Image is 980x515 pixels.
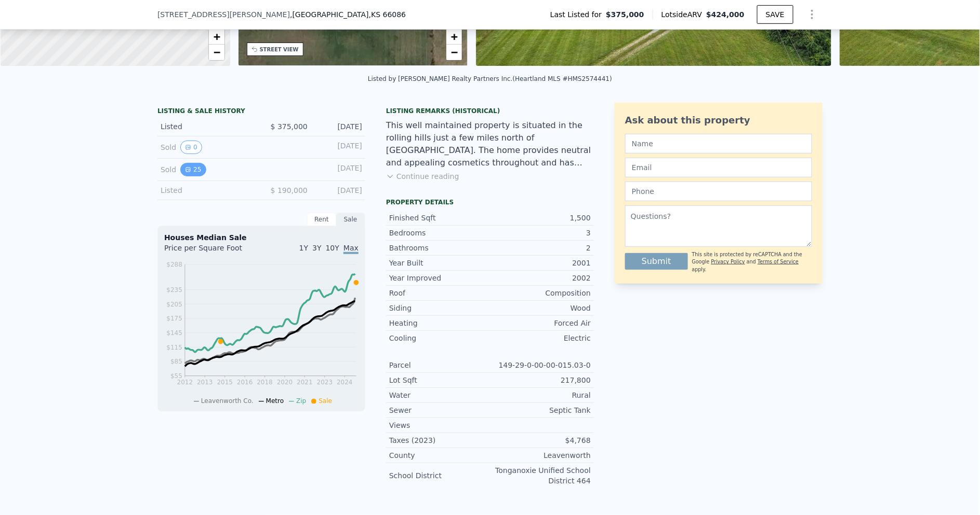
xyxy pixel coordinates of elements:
span: − [213,46,220,59]
div: Houses Median Sale [164,232,359,243]
div: Cooling [389,333,490,343]
div: Electric [490,333,591,343]
div: Parcel [389,360,490,370]
div: [DATE] [316,185,362,196]
div: This well maintained property is situated in the rolling hills just a few miles north of [GEOGRAP... [386,119,594,169]
div: Views [389,420,490,430]
tspan: $175 [166,315,182,323]
tspan: 2013 [197,379,213,386]
span: Lotside ARV [661,9,706,20]
div: Listed [161,121,253,132]
div: Lot Sqft [389,375,490,385]
a: Terms of Service [758,259,799,265]
button: Show Options [802,4,823,25]
span: Leavenworth Co. [201,397,254,405]
button: View historical data [180,141,202,154]
tspan: $145 [166,329,182,337]
tspan: $205 [166,301,182,308]
div: Price per Square Foot [164,243,261,259]
div: Water [389,390,490,400]
div: Heating [389,318,490,328]
span: Max [343,244,359,254]
div: Bathrooms [389,243,490,253]
div: Roof [389,288,490,298]
tspan: 2015 [217,379,233,386]
div: Rent [307,213,336,226]
div: Wood [490,303,591,313]
span: − [451,46,458,59]
div: Composition [490,288,591,298]
span: $ 190,000 [271,186,308,194]
button: View historical data [180,163,206,176]
tspan: 2016 [237,379,253,386]
tspan: $85 [170,358,182,366]
div: [DATE] [316,121,362,132]
div: Sewer [389,405,490,415]
tspan: 2018 [257,379,273,386]
div: LISTING & SALE HISTORY [157,107,365,117]
div: Listed [161,185,253,196]
tspan: $288 [166,261,182,268]
div: 217,800 [490,375,591,385]
div: Tonganoxie Unified School District 464 [490,465,591,486]
div: [DATE] [316,141,362,154]
a: Privacy Policy [711,259,745,265]
div: Listing Remarks (Historical) [386,107,594,115]
tspan: $115 [166,344,182,351]
div: Ask about this property [625,113,812,128]
div: Listed by [PERSON_NAME] Realty Partners Inc. (Heartland MLS #HMS2574441) [368,75,612,82]
div: STREET VIEW [260,46,299,53]
div: 2001 [490,258,591,268]
tspan: 2023 [317,379,333,386]
span: , [GEOGRAPHIC_DATA] [290,9,406,20]
div: 2 [490,243,591,253]
span: + [451,30,458,43]
span: Zip [296,397,306,405]
a: Zoom out [209,45,224,60]
tspan: 2020 [277,379,293,386]
span: 3Y [312,244,321,252]
div: Forced Air [490,318,591,328]
div: School District [389,470,490,481]
span: Last Listed for [550,9,606,20]
div: 2002 [490,273,591,283]
div: Property details [386,198,594,206]
tspan: $235 [166,286,182,294]
button: Submit [625,253,688,270]
div: Siding [389,303,490,313]
span: , KS 66086 [369,10,406,19]
div: 149-29-0-00-00-015.03-0 [490,360,591,370]
span: Sale [319,397,332,405]
span: $375,000 [606,9,644,20]
span: + [213,30,220,43]
div: Sale [336,213,365,226]
div: Sold [161,141,253,154]
input: Phone [625,182,812,201]
div: Septic Tank [490,405,591,415]
div: Finished Sqft [389,213,490,223]
button: Continue reading [386,171,459,182]
input: Email [625,158,812,177]
span: $ 375,000 [271,122,308,131]
div: 3 [490,228,591,238]
span: 10Y [326,244,339,252]
span: 1Y [299,244,308,252]
div: Sold [161,163,253,176]
div: Rural [490,390,591,400]
a: Zoom out [446,45,462,60]
span: $424,000 [706,10,745,19]
div: County [389,450,490,461]
div: $4,768 [490,435,591,446]
span: Metro [266,397,284,405]
div: This site is protected by reCAPTCHA and the Google and apply. [692,251,812,273]
tspan: $55 [170,373,182,380]
div: Year Improved [389,273,490,283]
tspan: 2024 [337,379,353,386]
div: 1,500 [490,213,591,223]
div: [DATE] [316,163,362,176]
a: Zoom in [209,29,224,45]
tspan: 2012 [177,379,193,386]
span: [STREET_ADDRESS][PERSON_NAME] [157,9,290,20]
div: Bedrooms [389,228,490,238]
a: Zoom in [446,29,462,45]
